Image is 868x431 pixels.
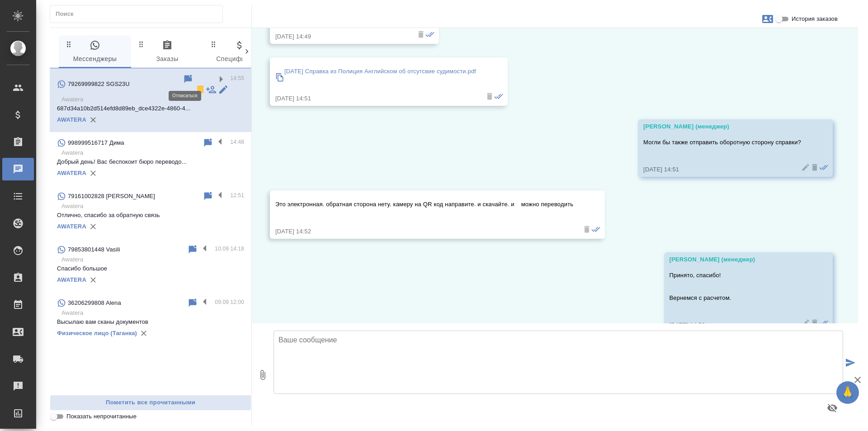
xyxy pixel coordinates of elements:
p: Это электронная. обратная сторона нету. камеру на QR код направите. и скачайте. и можно переводить [275,200,573,209]
div: [DATE] 14:53 [670,321,802,330]
a: AWATERA [57,223,86,230]
p: Высылаю вам сканы документов [57,317,244,327]
p: 79269999822 SGS23U [68,80,130,89]
button: Удалить привязку [86,113,100,127]
div: 998999516717 Дима14:48AwateraДобрый день! Вас беспокоит бюро переводо...AWATERA [50,132,251,185]
div: 79853801448 Vasili10.09 14:18AwateraСпасибо большоеAWATERA [50,239,251,292]
div: [DATE] 14:51 [643,165,801,174]
div: [PERSON_NAME] (менеджер) [670,255,802,264]
p: Awatera [61,308,244,317]
p: 687d34a10b2d514efd8d89eb_dce4322e-4860-4... [57,104,244,113]
span: Пометить все прочитанными [55,398,246,408]
input: Поиск [56,8,222,20]
div: Пометить непрочитанным [187,298,198,308]
div: 36206299808 Alena09.09 12:00AwateraВысылаю вам сканы документовФизическое лицо (Таганка) [50,292,251,346]
p: [DATE] Справка из Полиция Английском об отсутсвие судимости.pdf [284,67,476,76]
button: Пометить все прочитанными [50,395,251,411]
span: История заказов [792,14,838,24]
button: Заявки [757,8,778,30]
svg: Зажми и перетащи, чтобы поменять порядок вкладок [209,40,218,48]
div: [DATE] 14:52 [275,227,573,236]
a: [DATE] Справка из Полиция Английском об отсутсвие судимости.pdf [275,65,476,90]
p: 14:48 [230,137,244,147]
p: Спасибо большое [57,264,244,273]
a: AWATERA [57,170,86,176]
span: Мессенджеры [64,40,126,65]
div: [PERSON_NAME] (менеджер) [643,122,801,131]
p: Awatera [61,95,244,104]
svg: Зажми и перетащи, чтобы поменять порядок вкладок [65,40,73,48]
span: Показать непрочитанные [66,412,137,421]
span: Спецификации [209,40,270,65]
p: Добрый день! Вас беспокоит бюро переводо... [57,157,244,166]
button: Удалить привязку [137,327,151,340]
div: [DATE] 14:51 [275,94,476,103]
p: 998999516717 Дима [68,138,124,147]
p: Могли бы также отправить оборотную сторону справки? [643,138,801,147]
p: 36206299808 Alena [68,298,121,308]
button: Предпросмотр [821,397,843,419]
p: Принято, спасибо! [670,271,802,280]
div: 79161002828 [PERSON_NAME]12:51AwateraОтлично, спасибо за обратную связьAWATERA [50,185,251,239]
p: Отлично, спасибо за обратную связь [57,211,244,220]
span: 🙏 [840,383,855,402]
p: Вернемся с расчетом. [670,294,802,303]
p: 10.09 14:18 [215,244,244,253]
button: Удалить привязку [86,273,100,287]
p: 79161002828 [PERSON_NAME] [68,192,155,201]
a: AWATERA [57,116,86,123]
div: [DATE] 14:49 [275,32,407,41]
button: Удалить привязку [86,220,100,233]
p: 79853801448 Vasili [68,245,120,254]
button: Удалить привязку [86,166,100,180]
svg: Зажми и перетащи, чтобы поменять порядок вкладок [137,40,146,48]
p: 09.09 12:00 [215,298,244,307]
button: 🙏 [836,381,859,404]
p: 12:51 [230,191,244,200]
p: 14:55 [230,74,244,83]
span: Заказы [137,40,198,65]
a: Физическое лицо (Таганка) [57,330,137,336]
p: Awatera [61,202,244,211]
div: Пометить непрочитанным [203,137,213,148]
p: Awatera [61,255,244,264]
div: 79269999822 SGS23U14:55Awatera687d34a10b2d514efd8d89eb_dce4322e-4860-4...AWATERA [50,68,251,132]
a: AWATERA [57,276,86,283]
p: Awatera [61,148,244,157]
div: Пометить непрочитанным [183,74,193,85]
